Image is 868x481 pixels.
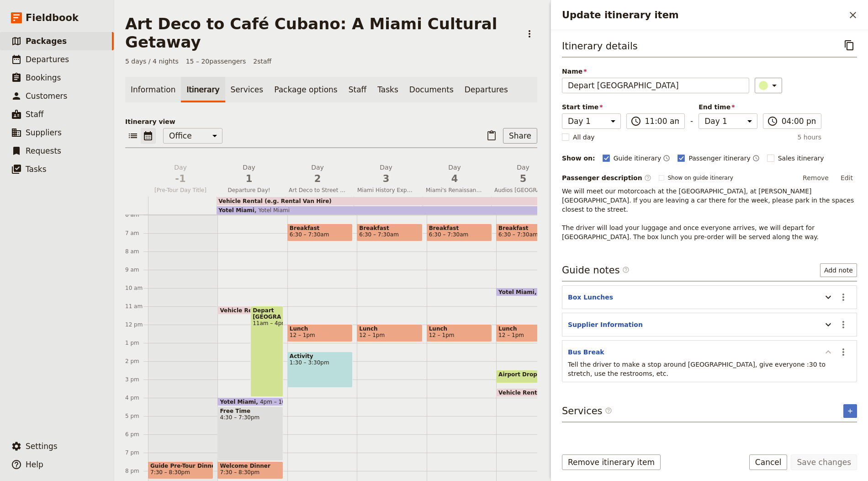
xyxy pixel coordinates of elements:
span: Yotel Miami [254,207,290,214]
span: 2 [289,172,346,186]
div: Activity1:30 – 3:30pm [287,352,353,388]
div: 4 pm [125,394,148,401]
span: Tasks [26,165,47,174]
h3: Guide notes [562,263,630,277]
div: Vehicle Rental (e.g. Rental Van Hire) [217,306,273,315]
span: All day [573,133,595,142]
span: Guide itinerary [614,154,662,163]
div: Breakfast6:30 – 7:30am [427,224,492,241]
a: Package options [269,77,343,102]
span: 15 – 20 passengers [186,57,246,66]
span: ​ [644,174,651,182]
div: Yotel Miami4pm – 10am [496,288,561,296]
div: 12 pm [125,321,148,328]
div: Yotel Miami4pm – 10am [217,397,283,406]
span: Miami's Renaissance Mansion and OLLI at UM [422,187,487,194]
button: Day4Miami's Renaissance Mansion and OLLI at UM [422,163,491,197]
select: End time [699,113,757,129]
span: Lunch [429,326,490,332]
button: Copy itinerary item [842,37,857,53]
button: Add service inclusion [843,404,857,418]
span: Airport Drop Off [498,371,552,378]
h2: Day [357,163,415,186]
input: ​ [645,116,679,127]
div: Airport Drop Off2:30 – 3:15pm [496,370,561,383]
span: Vehicle Rental (e.g. Rental Van Hire) [498,390,615,395]
div: Vehicle Rental (e.g. Rental Van Hire) [496,388,561,397]
span: 6:30 – 7:30am [290,231,329,238]
span: 12 – 1pm [359,332,385,338]
button: Actions [836,344,851,360]
a: Information [125,77,181,102]
button: Cancel [749,454,788,470]
div: Lunch12 – 1pm [427,324,492,342]
span: Passenger itinerary [688,154,750,163]
button: Add before day 3 [281,163,290,197]
span: 7:30 – 8:30pm [150,469,190,476]
span: 5 hours [797,133,821,142]
span: 1 [220,172,278,186]
span: - [690,115,693,129]
span: Show on guide itinerary [668,174,733,182]
span: Sales itinerary [778,154,824,163]
button: Day1Departure Day! [217,163,285,197]
button: Actions [836,289,851,305]
button: Remove itinerary item [562,454,661,470]
button: Day-1[Pre-Tour Day Title] [148,163,217,197]
div: 1 pm [125,339,148,347]
div: 9 am [125,266,148,273]
button: List view [125,128,141,144]
span: Departures [26,55,69,64]
div: Breakfast6:30 – 7:30am [287,224,353,241]
span: Settings [26,442,58,451]
span: 11am – 4pm [253,320,281,326]
span: Welcome Dinner [220,463,281,469]
button: Box Lunches [568,293,613,302]
div: 2 pm [125,358,148,365]
div: Free Time4:30 – 7:30pm [217,406,283,461]
span: [Pre-Tour Day Title] [148,187,213,194]
button: Add before day 2 [212,165,222,174]
div: 5 pm [125,412,148,420]
button: Calendar view [141,128,156,144]
input: Name [562,78,749,93]
span: Activity [290,353,350,359]
span: Lunch [290,326,350,332]
h2: Day [152,163,209,186]
span: Yotel Miami [498,289,539,295]
span: Bookings [26,73,61,82]
div: Lunch12 – 1pm [287,324,353,342]
span: Suppliers [26,128,62,137]
button: Add note [820,263,857,277]
a: Departures [459,77,513,102]
div: 3 pm [125,376,148,383]
span: Customers [26,91,67,101]
span: 1:30 – 3:30pm [290,359,350,366]
span: -1 [152,172,209,186]
div: Welcome Dinner7:30 – 8:30pm [217,461,283,479]
span: Audios [GEOGRAPHIC_DATA] [491,187,556,194]
select: Start time [562,113,621,129]
div: 6 pm [125,431,148,438]
span: Depart [GEOGRAPHIC_DATA] [253,307,281,320]
label: Passenger description [562,173,651,182]
span: 12 – 1pm [498,332,524,338]
span: 6:30 – 7:30am [359,231,399,238]
button: Share [503,128,537,144]
h2: Update itinerary item [562,8,845,22]
input: ​ [782,116,816,127]
span: Art Deco to Street Art [285,187,350,194]
a: Itinerary [181,77,225,102]
p: Itinerary view [125,117,537,126]
span: End time [699,102,757,112]
span: Lunch [498,326,559,332]
button: Actions [522,26,537,42]
span: Departure Day! [217,187,281,194]
div: Lunch12 – 1pm [496,324,561,342]
span: Free Time [220,408,281,414]
span: 5 [494,172,552,186]
a: Staff [343,77,372,102]
span: 6:30 – 7:30am [429,231,469,238]
h3: Itinerary details [562,39,638,53]
div: Yotel MiamiYotel MiamiVehicle Rental (e.g. Rental Van Hire) [148,197,628,214]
